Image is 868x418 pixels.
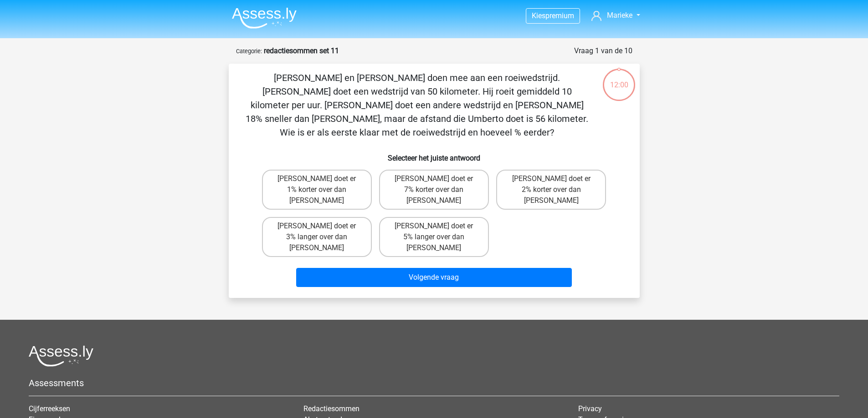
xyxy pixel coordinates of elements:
[243,146,625,162] h6: Selecteer het juiste antwoord
[243,71,591,139] p: [PERSON_NAME] en [PERSON_NAME] doen mee aan een roeiwedstrijd. [PERSON_NAME] doet een wedstrijd v...
[532,11,545,20] span: Kies
[303,404,360,413] a: Redactiesommen
[29,345,93,367] img: Assessly logo
[379,170,489,210] label: [PERSON_NAME] doet er 7% korter over dan [PERSON_NAME]
[236,48,262,55] small: Categorie:
[574,45,632,56] div: Vraag 1 van de 10
[264,46,339,55] strong: redactiesommen set 11
[607,11,632,20] span: Marieke
[588,10,643,21] a: Marieke
[29,404,70,413] a: Cijferreeksen
[29,378,839,388] h5: Assessments
[602,68,636,91] div: 12:00
[262,170,372,210] label: [PERSON_NAME] doet er 1% korter over dan [PERSON_NAME]
[262,217,372,257] label: [PERSON_NAME] doet er 3% langer over dan [PERSON_NAME]
[232,7,297,29] img: Assessly
[578,404,602,413] a: Privacy
[379,217,489,257] label: [PERSON_NAME] doet er 5% langer over dan [PERSON_NAME]
[545,11,574,20] span: premium
[496,170,606,210] label: [PERSON_NAME] doet er 2% korter over dan [PERSON_NAME]
[526,10,580,22] a: Kiespremium
[296,268,572,287] button: Volgende vraag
